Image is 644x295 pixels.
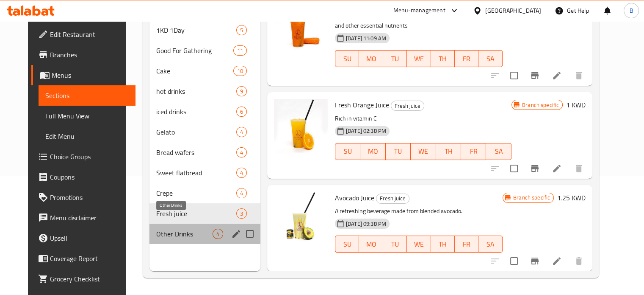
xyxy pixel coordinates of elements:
[50,29,129,39] span: Edit Restaurant
[50,152,129,162] span: Choice Groups
[31,167,135,187] a: Coupons
[552,163,562,174] a: Edit menu item
[31,208,135,228] a: Menu disclaimer
[411,143,436,160] button: WE
[156,66,233,76] div: Cake
[156,107,236,117] span: iced drinks
[234,47,246,55] span: 11
[31,248,135,269] a: Coverage Report
[485,6,541,15] div: [GEOGRAPHIC_DATA]
[156,127,236,137] span: Gelato
[335,143,360,160] button: SU
[274,99,328,153] img: Fresh Orange Juice
[362,238,379,250] span: MO
[237,149,246,157] span: 4
[50,50,129,60] span: Branches
[431,236,455,253] button: TH
[149,142,260,163] div: Bread wafers4
[389,145,407,157] span: TU
[525,65,545,86] button: Branch-specific-item
[50,253,129,264] span: Coverage Report
[149,20,260,40] div: 1KD 1Day5
[335,206,503,216] p: A refreshing beverage made from blended avocado.
[50,274,129,284] span: Grocery Checklist
[156,147,236,157] span: Bread wafers
[629,6,633,15] span: B
[482,238,499,250] span: SA
[45,131,129,141] span: Edit Menu
[455,236,478,253] button: FR
[31,187,135,208] a: Promotions
[525,251,545,271] button: Branch-specific-item
[149,163,260,183] div: Sweet flatbread4
[39,126,135,146] a: Edit Menu
[407,236,431,253] button: WE
[461,143,486,160] button: FR
[510,194,553,202] span: Branch specific
[31,45,135,65] a: Branches
[236,208,247,219] div: items
[230,228,243,240] button: edit
[525,158,545,179] button: Branch-specific-item
[39,85,135,106] a: Sections
[339,145,357,157] span: SU
[569,158,589,179] button: delete
[434,53,451,65] span: TH
[391,101,424,111] div: Fresh juice
[383,236,407,253] button: TU
[236,25,247,35] div: items
[237,87,246,96] span: 9
[434,238,451,250] span: TH
[213,230,223,238] span: 4
[431,50,455,67] button: TH
[343,127,390,135] span: [DATE] 02:38 PM
[339,53,356,65] span: SU
[156,25,236,35] span: 1KD 1Day
[45,90,129,101] span: Sections
[156,229,212,239] span: Other Drinks
[335,191,374,204] span: Avocado Juice
[31,65,135,85] a: Menus
[237,169,246,177] span: 4
[39,106,135,126] a: Full Menu View
[156,208,236,219] span: Fresh juice
[50,172,129,182] span: Coupons
[359,236,383,253] button: MO
[156,188,236,198] span: Crepe
[236,127,247,137] div: items
[376,194,409,203] span: Fresh juice
[149,122,260,142] div: Gelato4
[149,61,260,81] div: Cake10
[213,229,223,239] div: items
[236,188,247,198] div: items
[237,108,246,116] span: 6
[364,145,382,157] span: MO
[464,145,483,157] span: FR
[505,252,523,270] span: Select to update
[439,145,458,157] span: TH
[156,168,236,178] span: Sweet flatbread
[436,143,461,160] button: TH
[505,160,523,177] span: Select to update
[234,67,246,75] span: 10
[52,70,129,80] span: Menus
[156,45,233,56] div: Good For Gathering
[387,238,404,250] span: TU
[237,189,246,197] span: 4
[31,228,135,248] a: Upsell
[31,146,135,167] a: Choice Groups
[156,86,236,96] div: hot drinks
[233,45,247,56] div: items
[149,183,260,203] div: Crepe4
[383,50,407,67] button: TU
[569,65,589,86] button: delete
[458,238,475,250] span: FR
[391,101,424,111] span: Fresh juice
[335,113,511,124] p: Rich in vitamin C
